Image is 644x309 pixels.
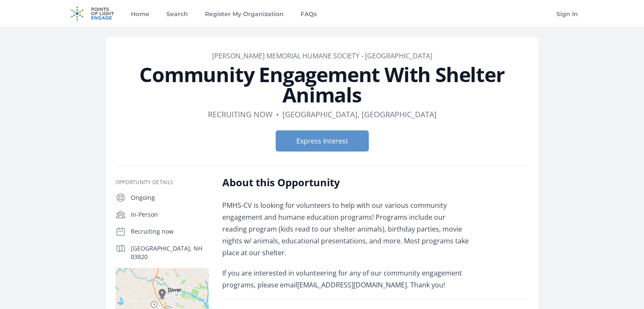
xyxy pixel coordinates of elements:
p: If you are interested in volunteering for any of our community engagement programs, please email ... [222,267,470,291]
p: In-Person [131,210,209,219]
p: PMHS-CV is looking for volunteers to help with our various community engagement and humane educat... [222,199,470,259]
p: Ongoing [131,193,209,202]
h1: Community Engagement With Shelter Animals [116,64,529,105]
h2: About this Opportunity [222,176,470,189]
h3: Opportunity Details [116,179,209,186]
dd: Recruiting now [208,108,273,120]
a: [PERSON_NAME] Memorial Humane Society - [GEOGRAPHIC_DATA] [212,51,432,61]
dd: [GEOGRAPHIC_DATA], [GEOGRAPHIC_DATA] [282,108,437,120]
p: Recruiting now [131,227,209,236]
p: [GEOGRAPHIC_DATA], NH 03820 [131,244,209,261]
button: Express Interest [276,130,369,152]
div: • [276,108,279,120]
